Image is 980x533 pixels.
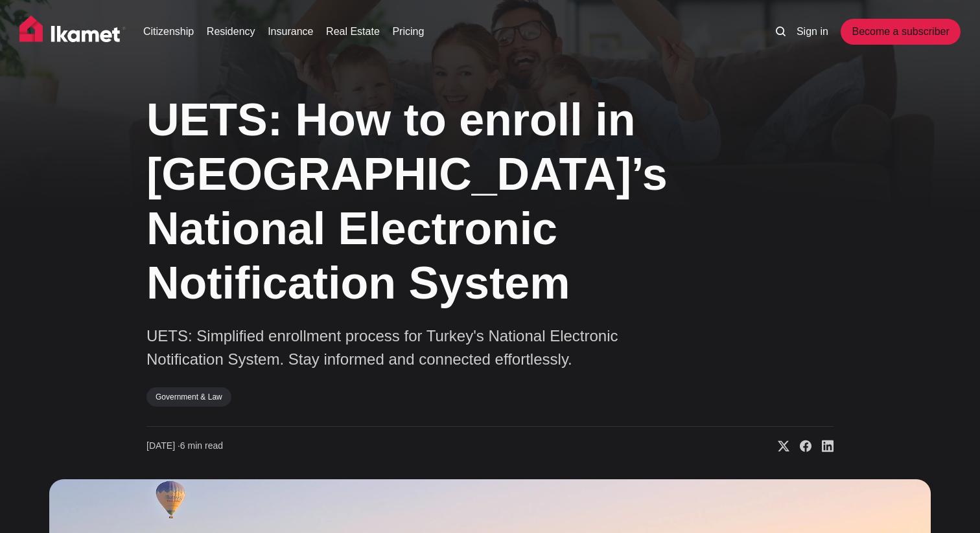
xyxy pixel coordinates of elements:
[392,24,424,40] a: Pricing
[767,440,789,453] a: Share on X
[19,16,126,48] img: Ikamet home
[268,24,313,40] a: Insurance
[326,24,380,40] a: Real Estate
[146,324,665,371] p: UETS: Simplified enrollment process for Turkey's National Electronic Notification System. Stay in...
[789,440,811,453] a: Share on Facebook
[143,24,194,40] a: Citizenship
[207,24,255,40] a: Residency
[146,440,223,453] time: 6 min read
[811,440,834,453] a: Share on Linkedin
[797,24,828,40] a: Sign in
[841,19,960,45] a: Become a subscriber
[146,440,180,451] span: [DATE] ∙
[146,93,704,310] h1: UETS: How to enroll in [GEOGRAPHIC_DATA]’s National Electronic Notification System
[146,387,231,407] a: Government & Law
